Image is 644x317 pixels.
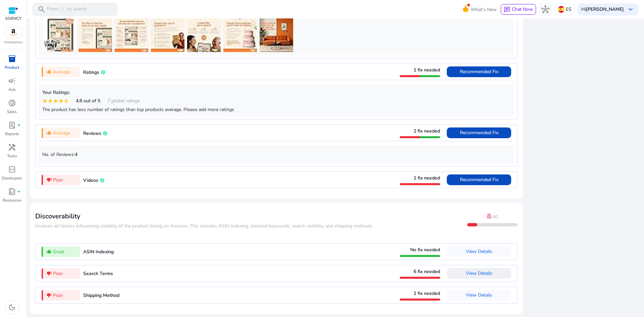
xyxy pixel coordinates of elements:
[83,69,99,75] span: Ratings
[8,303,16,311] span: dark_mode
[414,268,440,275] span: 6 fix needed
[58,98,64,104] mat-icon: star
[46,177,52,182] mat-icon: thumb_down_alt
[47,6,87,13] p: Press to search
[17,124,20,126] span: fiber_manual_record
[512,6,533,12] span: Chat Now
[17,190,20,193] span: fiber_manual_record
[223,18,257,52] img: 51OSxRmaRYL._AC_US40_.jpg
[83,270,113,277] span: Search Terms
[151,18,184,52] img: 51UjzENHCoL._AC_US40_.jpg
[447,174,511,185] button: Recommended Fix
[53,68,70,75] span: Average
[76,97,100,104] span: 4.8 out of 5
[38,5,46,13] span: search
[42,106,511,113] div: The product has less number of ratings than top products average. Please add more ratings
[466,248,492,255] span: View Details
[42,151,511,158] p: No. of Reviews:
[53,248,64,255] span: Great
[8,99,16,107] span: donut_small
[566,3,572,15] p: ES
[447,268,511,279] button: View Details
[64,98,69,104] mat-icon: star_half
[260,18,293,52] img: 51bILufKBwL._AC_US40_.jpg
[414,175,440,181] span: 1 fix needed
[42,18,76,52] img: 51L5DaAzIIL._AC_US40_.jpg
[414,128,440,134] span: 2 fix needed
[53,292,63,299] span: Poor
[4,40,23,45] p: Marketplace
[46,130,52,136] mat-icon: thumb_up_alt
[48,98,53,104] mat-icon: star
[42,98,48,104] mat-icon: star
[83,249,114,255] span: ASIN Indexing
[75,151,77,158] b: 4
[410,247,440,253] span: No fix needed
[35,223,373,229] span: ​​Involves all factors influencing visibility of the product listing on Amazon. This includes ASI...
[447,246,511,257] button: View Details
[46,271,52,276] mat-icon: thumb_down_alt
[414,290,440,297] span: 1 fix needed
[42,90,511,96] h5: Your Ratings:
[414,67,440,73] span: 1 fix needed
[627,5,635,13] span: keyboard_arrow_down
[4,27,22,37] img: amazon.svg
[447,66,511,77] button: Recommended Fix
[46,69,52,74] mat-icon: thumb_up_alt
[539,3,552,16] button: hub
[460,129,498,136] span: Recommended Fix
[53,129,70,137] span: Average
[46,249,52,254] mat-icon: thumb_up_alt
[107,97,140,104] span: 7 global ratings
[471,4,497,15] span: What's New
[541,5,549,13] span: hub
[8,188,16,196] span: book_4
[53,270,63,277] span: Poor
[5,131,19,137] p: Reports
[504,6,511,13] span: chat
[78,18,112,52] img: 51EV2gqVLqL._AC_US40_.jpg
[83,130,101,137] span: Reviews
[3,197,21,203] p: Resources
[5,15,21,21] p: AGENCY
[558,6,565,13] img: es.svg
[8,77,16,85] span: campaign
[8,165,16,173] span: code_blocks
[487,212,491,221] span: 8
[466,270,492,276] span: View Details
[447,290,511,301] button: View Details
[83,292,119,299] span: Shipping Method
[2,175,22,181] p: Developers
[447,127,511,138] button: Recommended Fix
[460,176,498,183] span: Recommended Fix
[5,64,19,70] p: Product
[8,121,16,129] span: lab_profile
[586,6,624,12] b: [PERSON_NAME]
[187,18,221,52] img: 51FWc341A7L._AC_US40_.jpg
[60,6,66,13] span: /
[491,214,498,220] span: /40
[7,109,17,115] p: Sales
[83,177,98,183] span: Videos
[8,143,16,151] span: handyman
[466,292,492,298] span: View Details
[53,98,58,104] mat-icon: star
[8,55,16,63] span: inventory_2
[8,87,16,93] p: Ads
[115,18,148,52] img: 51MPaqQFFjL._AC_US40_.jpg
[53,176,63,183] span: Poor
[35,212,373,220] h3: Discoverability
[46,293,52,298] mat-icon: thumb_down_alt
[501,4,536,15] button: chatChat Now
[460,68,498,75] span: Recommended Fix
[581,7,624,12] p: Hi
[7,153,17,159] p: Tools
